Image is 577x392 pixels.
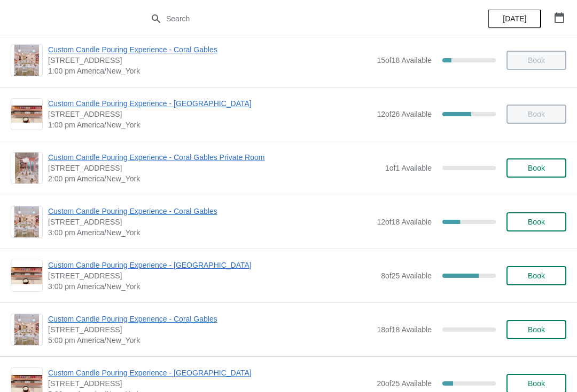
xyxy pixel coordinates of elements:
[15,153,38,183] img: Custom Candle Pouring Experience - Coral Gables Private Room | 154 Giralda Avenue, Coral Gables, ...
[14,45,40,76] img: Custom Candle Pouring Experience - Coral Gables | 154 Giralda Avenue, Coral Gables, FL, USA | 1:0...
[377,56,432,65] span: 15 of 18 Available
[48,378,371,389] span: [STREET_ADDRESS]
[48,44,371,55] span: Custom Candle Pouring Experience - Coral Gables
[377,325,432,334] span: 18 of 18 Available
[528,325,545,334] span: Book
[48,66,371,76] span: 1:00 pm America/New_York
[506,320,566,339] button: Book
[11,267,42,285] img: Custom Candle Pouring Experience - Fort Lauderdale | 914 East Las Olas Boulevard, Fort Lauderdale...
[48,367,371,378] span: Custom Candle Pouring Experience - [GEOGRAPHIC_DATA]
[48,270,376,281] span: [STREET_ADDRESS]
[48,55,371,66] span: [STREET_ADDRESS]
[528,271,545,280] span: Book
[506,158,566,178] button: Book
[48,109,371,119] span: [STREET_ADDRESS]
[503,14,526,23] span: [DATE]
[377,218,432,226] span: 12 of 18 Available
[48,152,380,163] span: Custom Candle Pouring Experience - Coral Gables Private Room
[528,218,545,226] span: Book
[506,212,566,231] button: Book
[377,110,432,118] span: 12 of 26 Available
[166,9,433,28] input: Search
[506,266,566,285] button: Book
[528,164,545,172] span: Book
[381,271,432,280] span: 8 of 25 Available
[528,379,545,388] span: Book
[377,379,432,388] span: 20 of 25 Available
[48,314,371,324] span: Custom Candle Pouring Experience - Coral Gables
[488,9,541,28] button: [DATE]
[14,314,40,345] img: Custom Candle Pouring Experience - Coral Gables | 154 Giralda Avenue, Coral Gables, FL, USA | 5:0...
[48,260,376,270] span: Custom Candle Pouring Experience - [GEOGRAPHIC_DATA]
[48,119,371,130] span: 1:00 pm America/New_York
[48,324,371,335] span: [STREET_ADDRESS]
[48,173,380,184] span: 2:00 pm America/New_York
[385,164,432,172] span: 1 of 1 Available
[14,206,40,237] img: Custom Candle Pouring Experience - Coral Gables | 154 Giralda Avenue, Coral Gables, FL, USA | 3:0...
[11,106,42,123] img: Custom Candle Pouring Experience - Fort Lauderdale | 914 East Las Olas Boulevard, Fort Lauderdale...
[48,335,371,346] span: 5:00 pm America/New_York
[48,281,376,292] span: 3:00 pm America/New_York
[48,227,371,238] span: 3:00 pm America/New_York
[48,217,371,227] span: [STREET_ADDRESS]
[48,206,371,217] span: Custom Candle Pouring Experience - Coral Gables
[48,163,380,173] span: [STREET_ADDRESS]
[48,98,371,109] span: Custom Candle Pouring Experience - [GEOGRAPHIC_DATA]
